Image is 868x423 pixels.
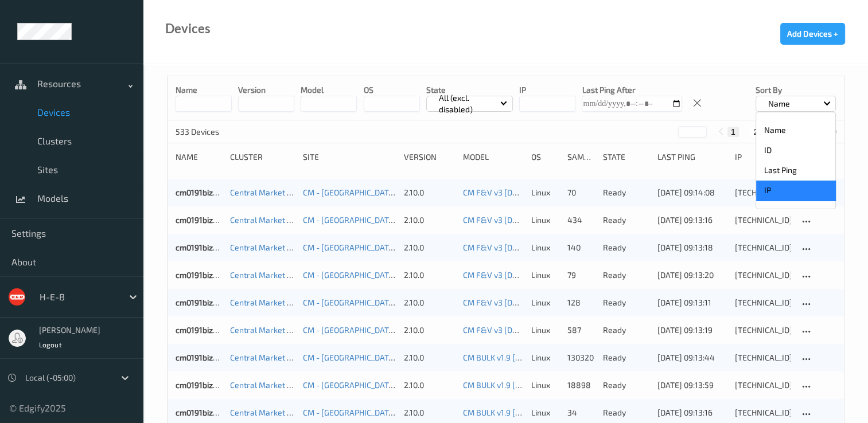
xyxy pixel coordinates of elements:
[756,84,836,96] p: Sort by
[463,215,589,225] a: CM F&V v3 [DATE] 08:27 Auto Save
[735,187,791,198] div: [TECHNICAL_ID]
[303,270,396,280] a: CM - [GEOGRAPHIC_DATA]
[603,324,649,336] p: ready
[176,408,236,417] a: cm0191bizedg20
[176,126,262,138] p: 533 Devices
[176,325,235,335] a: cm0191bizedg16
[735,407,791,418] div: [TECHNICAL_ID]
[230,352,326,362] a: Central Market Trial - Bulk
[735,269,791,281] div: [TECHNICAL_ID]
[567,269,595,281] div: 79
[230,297,303,307] a: Central Market Trial
[176,352,235,362] a: cm0191bizedg18
[531,242,559,253] p: linux
[303,297,396,307] a: CM - [GEOGRAPHIC_DATA]
[463,297,589,307] a: CM F&V v3 [DATE] 08:27 Auto Save
[603,269,649,281] p: ready
[176,215,235,225] a: cm0191bizedg12
[165,23,211,34] div: Devices
[567,151,595,163] div: Samples
[657,214,727,226] div: [DATE] 09:13:16
[603,242,649,253] p: ready
[603,352,649,363] p: ready
[603,187,649,198] p: ready
[531,352,559,363] p: linux
[735,242,791,253] div: [TECHNICAL_ID]
[567,187,595,198] div: 70
[657,407,727,418] div: [DATE] 09:13:16
[603,214,649,226] p: ready
[764,98,794,109] p: Name
[735,352,791,363] div: [TECHNICAL_ID]
[230,408,326,417] a: Central Market Trial - Bulk
[303,187,396,197] a: CM - [GEOGRAPHIC_DATA]
[531,407,559,418] p: linux
[463,151,523,163] div: Model
[176,151,222,163] div: Name
[404,242,455,253] div: 2.10.0
[404,352,455,363] div: 2.10.0
[603,297,649,308] p: ready
[463,270,589,280] a: CM F&V v3 [DATE] 08:27 Auto Save
[463,325,589,335] a: CM F&V v3 [DATE] 08:27 Auto Save
[463,380,595,390] a: CM BULK v1.9 [DATE] 10:10 Auto Save
[567,297,595,308] div: 128
[303,408,396,417] a: CM - [GEOGRAPHIC_DATA]
[756,140,835,160] p: ID
[303,380,396,390] a: CM - [GEOGRAPHIC_DATA]
[230,242,303,252] a: Central Market Trial
[303,242,396,252] a: CM - [GEOGRAPHIC_DATA]
[426,84,513,96] p: State
[735,214,791,226] div: [TECHNICAL_ID]
[404,187,455,198] div: 2.10.0
[531,324,559,336] p: linux
[176,270,235,280] a: cm0191bizedg14
[176,380,235,390] a: cm0191bizedg19
[735,324,791,336] div: [TECHNICAL_ID]
[531,297,559,308] p: linux
[303,352,396,362] a: CM - [GEOGRAPHIC_DATA]
[603,407,649,418] p: ready
[404,214,455,226] div: 2.10.0
[230,325,303,335] a: Central Market Trial
[727,127,739,137] button: 1
[404,269,455,281] div: 2.10.0
[582,84,682,96] p: Last Ping After
[603,379,649,391] p: ready
[301,84,357,96] p: model
[303,215,396,225] a: CM - [GEOGRAPHIC_DATA]
[567,379,595,391] div: 18898
[657,324,727,336] div: [DATE] 09:13:19
[657,242,727,253] div: [DATE] 09:13:18
[531,269,559,281] p: linux
[531,214,559,226] p: linux
[463,242,589,252] a: CM F&V v3 [DATE] 08:27 Auto Save
[404,151,455,163] div: version
[404,297,455,308] div: 2.10.0
[603,151,649,163] div: State
[756,120,835,140] p: Name
[303,151,396,163] div: Site
[735,379,791,391] div: [TECHNICAL_ID]
[364,84,420,96] p: OS
[531,379,559,391] p: linux
[657,352,727,363] div: [DATE] 09:13:44
[657,379,727,391] div: [DATE] 09:13:59
[463,187,589,197] a: CM F&V v3 [DATE] 08:27 Auto Save
[230,151,295,163] div: Cluster
[780,23,845,45] button: Add Devices +
[463,408,595,417] a: CM BULK v1.9 [DATE] 10:10 Auto Save
[404,324,455,336] div: 2.10.0
[750,127,761,137] button: 2
[230,215,303,225] a: Central Market Trial
[567,242,595,253] div: 140
[404,379,455,391] div: 2.10.0
[176,242,235,252] a: cm0191bizedg13
[657,151,727,163] div: Last Ping
[567,407,595,418] div: 34
[519,84,575,96] p: IP
[756,181,835,201] p: IP
[567,324,595,336] div: 587
[531,151,559,163] div: OS
[404,407,455,418] div: 2.10.0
